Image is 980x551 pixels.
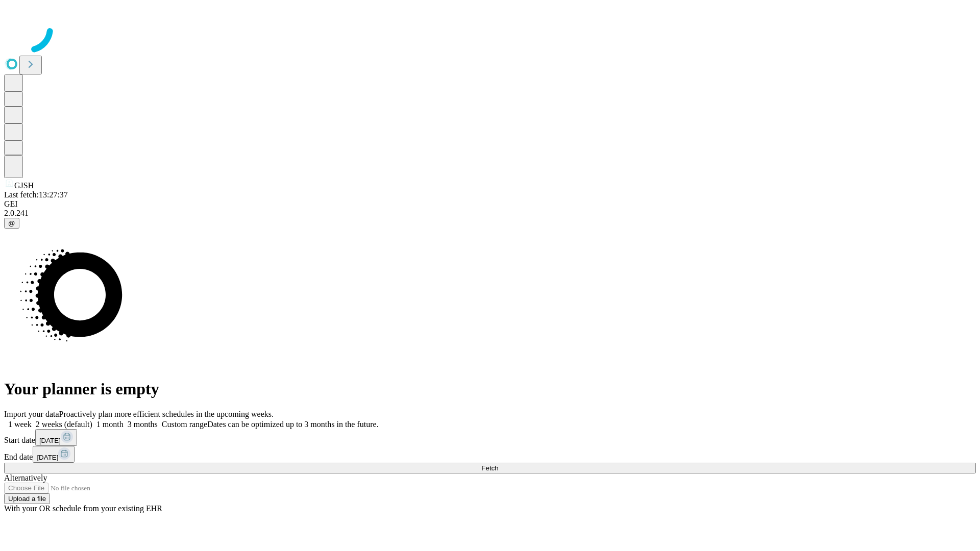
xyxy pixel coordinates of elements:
[4,190,68,199] span: Last fetch: 13:27:37
[59,410,274,418] span: Proactively plan more efficient schedules in the upcoming weeks.
[39,437,61,444] span: [DATE]
[4,473,47,482] span: Alternatively
[8,219,15,227] span: @
[4,209,976,218] div: 2.0.241
[481,464,498,472] span: Fetch
[33,446,75,463] button: [DATE]
[4,504,162,513] span: With your OR schedule from your existing EHR
[4,429,976,446] div: Start date
[162,420,207,429] span: Custom range
[4,380,976,398] h1: Your planner is empty
[96,420,124,429] span: 1 month
[35,429,77,446] button: [DATE]
[4,493,50,504] button: Upload a file
[207,420,378,429] span: Dates can be optimized up to 3 months in the future.
[4,199,976,209] div: GEI
[4,446,976,463] div: End date
[128,420,158,429] span: 3 months
[37,454,58,461] span: [DATE]
[4,218,19,229] button: @
[4,463,976,473] button: Fetch
[14,181,34,190] span: GJSH
[36,420,92,429] span: 2 weeks (default)
[8,420,32,429] span: 1 week
[4,410,59,418] span: Import your data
